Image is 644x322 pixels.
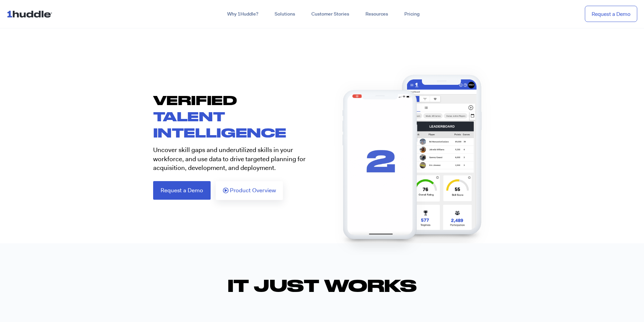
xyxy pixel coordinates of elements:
h1: VERIFIED [153,92,322,141]
span: Request a Demo [161,188,203,193]
img: ... [7,7,55,20]
a: Solutions [266,8,303,20]
a: Why 1Huddle? [219,8,266,20]
a: Pricing [396,8,428,20]
a: Request a Demo [153,181,211,200]
span: TALENT INTELLIGENCE [153,108,287,140]
a: Customer Stories [303,8,357,20]
a: Request a Demo [585,6,637,22]
span: Product Overview [230,188,276,194]
a: Resources [357,8,396,20]
a: Product Overview [216,181,283,200]
p: Uncover skill gaps and underutilized skills in your workforce, and use data to drive targeted pla... [153,146,317,173]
